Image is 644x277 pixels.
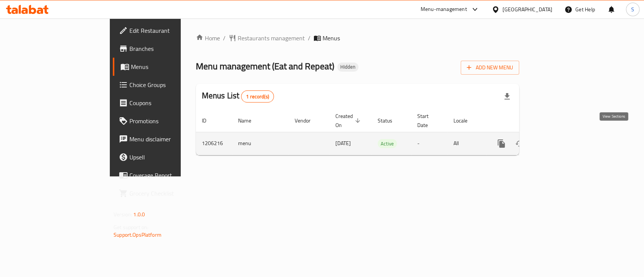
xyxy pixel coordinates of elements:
a: Menus [113,58,217,76]
span: S [631,5,634,14]
a: Restaurants management [229,34,305,43]
span: Add New Menu [467,63,513,72]
span: ID [202,116,216,125]
span: Version: [114,210,132,219]
table: enhanced table [196,109,571,155]
div: Total records count [241,90,274,103]
button: Add New Menu [461,61,519,75]
td: menu [232,132,289,155]
span: Menus [131,62,211,71]
a: Coverage Report [113,166,217,184]
span: Grocery Checklist [129,189,211,198]
span: Edit Restaurant [129,26,211,35]
span: Start Date [417,112,438,130]
a: Promotions [113,112,217,130]
span: Menu management ( Eat and Repeat ) [196,58,334,75]
div: [GEOGRAPHIC_DATA] [503,5,552,14]
a: Grocery Checklist [113,184,217,202]
button: more [492,135,510,153]
span: Choice Groups [129,80,211,89]
span: Restaurants management [238,34,305,43]
span: Active [378,139,397,148]
span: Status [378,116,402,125]
div: Menu-management [421,5,467,14]
span: Coverage Report [129,171,211,180]
li: / [308,34,310,43]
th: Actions [486,109,571,132]
a: Edit Restaurant [113,21,217,40]
span: Promotions [129,116,211,125]
span: Menu disclaimer [129,135,211,144]
nav: breadcrumb [196,34,519,43]
a: Support.OpsPlatform [114,230,161,240]
span: 1.0.0 [133,210,145,219]
h2: Menus List [202,90,274,103]
div: Hidden [337,63,358,72]
span: Vendor [295,116,320,125]
span: 1 record(s) [241,93,274,100]
span: Hidden [337,64,358,70]
span: Menus [323,34,340,43]
span: Branches [129,44,211,53]
span: Locale [453,116,477,125]
div: Export file [498,87,516,106]
a: Branches [113,40,217,58]
button: Change Status [510,135,529,153]
span: Get support on: [114,222,148,232]
span: Coupons [129,98,211,107]
td: All [447,132,486,155]
a: Choice Groups [113,76,217,94]
li: / [223,34,226,43]
a: Coupons [113,94,217,112]
span: [DATE] [335,138,351,148]
span: Name [238,116,261,125]
span: Upsell [129,153,211,162]
span: Created On [335,112,363,130]
a: Upsell [113,148,217,166]
td: - [411,132,447,155]
a: Menu disclaimer [113,130,217,148]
